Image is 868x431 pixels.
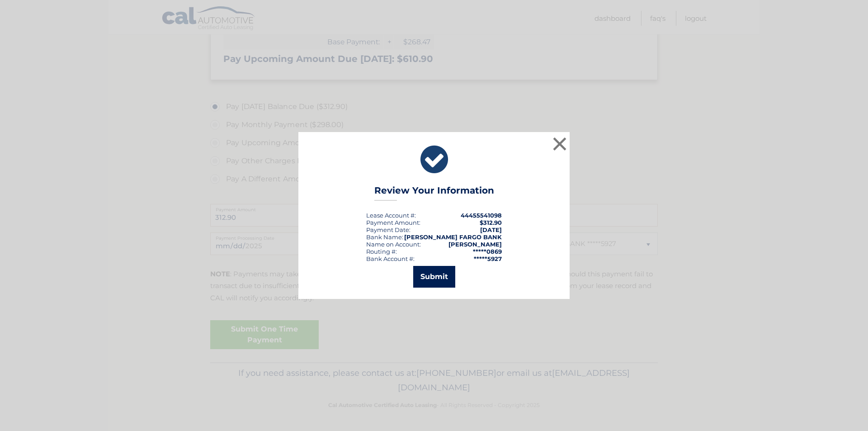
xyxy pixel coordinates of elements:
button: Submit [413,266,455,288]
div: Bank Account #: [366,255,415,262]
div: Bank Name: [366,233,403,241]
span: Payment Date [366,226,409,233]
div: Lease Account #: [366,212,416,219]
strong: 44455541098 [461,212,502,219]
button: × [551,135,569,153]
span: [DATE] [480,226,502,233]
h3: Review Your Information [374,185,494,201]
div: : [366,226,410,233]
div: Payment Amount: [366,219,420,226]
span: $312.90 [480,219,502,226]
div: Name on Account: [366,241,421,248]
strong: [PERSON_NAME] [448,241,502,248]
div: Routing #: [366,248,397,255]
strong: [PERSON_NAME] FARGO BANK [404,233,502,241]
